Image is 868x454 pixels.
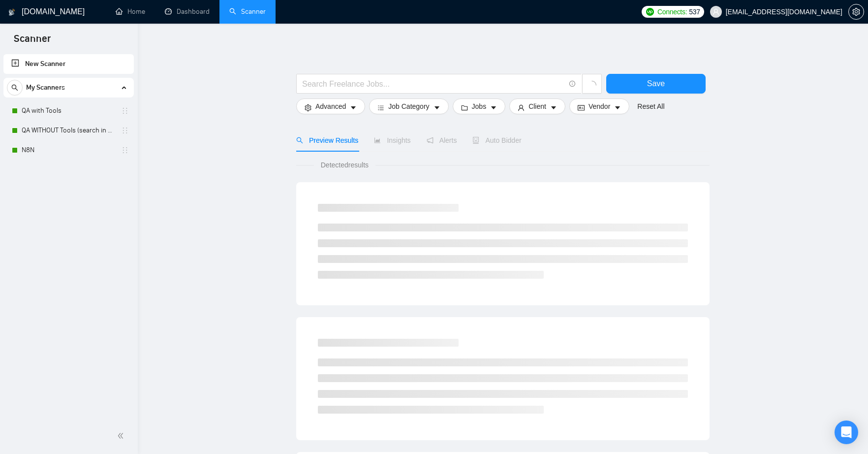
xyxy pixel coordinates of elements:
span: info-circle [569,81,576,87]
span: caret-down [350,104,357,111]
span: Client [528,101,546,112]
span: Insights [374,136,410,144]
a: QA with Tools [22,101,115,121]
button: folderJobscaret-down [453,98,506,114]
li: My Scanners [3,78,134,160]
span: Advanced [315,101,346,112]
img: upwork-logo.png [646,8,654,16]
span: Job Category [388,101,429,112]
span: holder [121,146,129,154]
span: idcard [578,104,585,111]
a: QA WITHOUT Tools (search in Titles) [22,121,115,140]
span: user [518,104,525,111]
a: homeHome [116,7,145,16]
span: Jobs [472,101,487,112]
span: Detected results [314,160,375,170]
span: loading [588,81,596,90]
span: Connects: [657,6,687,17]
div: Open Intercom Messenger [835,421,858,444]
span: folder [461,104,468,111]
span: Alerts [427,136,457,144]
button: Save [606,74,706,94]
span: robot [472,137,479,144]
a: setting [848,8,864,16]
span: caret-down [614,104,621,111]
a: searchScanner [229,7,266,16]
span: Vendor [589,101,610,112]
span: area-chart [374,137,381,144]
span: 537 [689,6,700,17]
span: caret-down [550,104,557,111]
span: bars [377,104,384,111]
a: dashboardDashboard [165,7,210,16]
span: holder [121,127,129,134]
span: setting [849,8,864,16]
span: setting [305,104,311,111]
button: search [7,80,23,96]
span: user [713,8,719,15]
span: search [296,137,303,144]
span: Preview Results [296,136,358,144]
button: idcardVendorcaret-down [569,98,629,114]
span: Auto Bidder [472,136,521,144]
span: holder [121,107,129,115]
button: setting [848,4,864,20]
span: caret-down [434,104,440,111]
a: N8N [22,140,115,160]
input: Search Freelance Jobs... [302,78,565,90]
span: My Scanners [26,78,65,97]
img: logo [8,4,15,20]
span: Scanner [6,32,59,52]
span: caret-down [490,104,497,111]
button: barsJob Categorycaret-down [369,98,448,114]
button: userClientcaret-down [509,98,565,114]
a: Reset All [637,101,664,112]
button: settingAdvancedcaret-down [296,98,365,114]
span: notification [427,137,434,144]
a: New Scanner [11,54,126,74]
span: double-left [117,431,127,441]
span: search [7,84,22,91]
li: New Scanner [3,54,134,74]
span: Save [647,77,665,90]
